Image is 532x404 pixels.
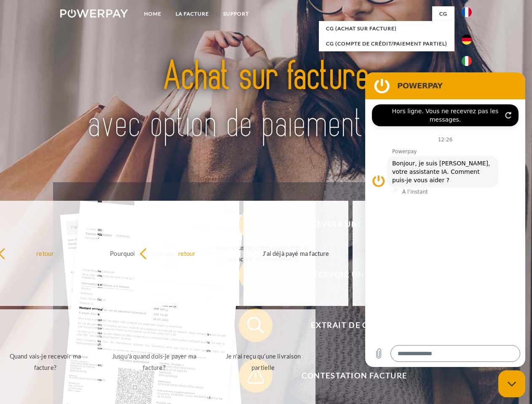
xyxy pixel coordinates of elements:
[239,308,458,342] button: Extrait de compte
[168,6,216,21] a: LA FACTURE
[498,370,525,397] iframe: Bouton de lancement de la fenêtre de messagerie, conversation en cours
[107,351,202,373] div: Jusqu'à quand dois-je payer ma facture?
[107,247,202,259] div: Pourquoi ai-je reçu une facture?
[239,359,458,393] button: Contestation Facture
[462,7,472,17] img: fr
[251,308,457,342] span: Extrait de compte
[319,36,454,51] a: CG (Compte de crédit/paiement partiel)
[365,72,525,367] iframe: Fenêtre de messagerie
[358,247,452,259] div: La commande a été renvoyée
[216,6,256,21] a: Support
[249,247,343,259] div: J'ai déjà payé ma facture
[432,6,454,21] a: CG
[462,35,472,45] img: de
[137,6,168,21] a: Home
[251,359,457,393] span: Contestation Facture
[60,9,128,18] img: logo-powerpay-white.svg
[319,21,454,36] a: CG (achat sur facture)
[139,247,234,259] div: retour
[462,56,472,66] img: it
[80,40,452,161] img: title-powerpay_fr.svg
[216,351,310,373] div: Je n'ai reçu qu'une livraison partielle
